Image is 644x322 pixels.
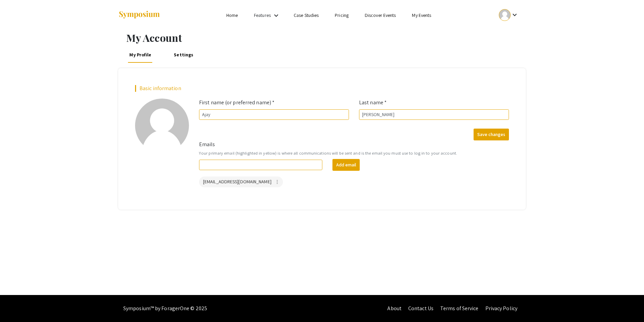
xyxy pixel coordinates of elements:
[492,7,526,23] button: Expand account dropdown
[359,99,387,107] label: Last name *
[199,150,509,156] small: Your primary email (highlighted in yellow) is where all communications will be sent and is the em...
[135,85,509,91] h2: Basic information
[128,47,153,63] a: My Profile
[226,12,238,18] a: Home
[123,295,207,322] div: Symposium™ by ForagerOne © 2025
[254,12,271,18] a: Features
[199,177,283,187] mat-chip: [EMAIL_ADDRESS][DOMAIN_NAME]
[118,10,160,20] img: Symposium by ForagerOne
[274,179,280,185] mat-icon: more_vert
[511,11,519,19] mat-icon: Expand account dropdown
[172,47,195,63] a: Settings
[5,292,29,317] iframe: Chat
[408,305,433,312] a: Contact Us
[365,12,396,18] a: Discover Events
[335,12,349,18] a: Pricing
[412,12,431,18] a: My Events
[485,305,517,312] a: Privacy Policy
[332,159,360,171] button: Add email
[387,305,401,312] a: About
[126,32,526,44] h1: My Account
[272,11,280,20] mat-icon: Expand Features list
[199,175,509,189] mat-chip-list: Your emails
[199,140,215,149] label: Emails
[474,129,509,140] button: Save changes
[440,305,479,312] a: Terms of Service
[199,99,275,107] label: First name (or preferred name) *
[294,12,319,18] a: Case Studies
